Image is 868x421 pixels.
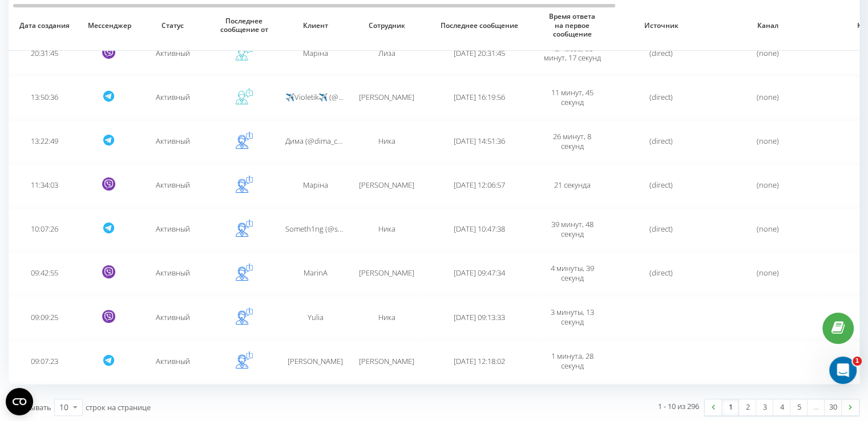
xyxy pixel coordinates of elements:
[304,268,328,278] span: MarinA
[285,224,431,234] span: Someth1ng (@sometimesiwannadiee) Else??
[102,46,115,59] svg: Viber
[137,296,208,338] td: Активный
[137,252,208,294] td: Активный
[303,180,328,190] span: Маріна
[757,92,779,102] span: (none)
[9,208,80,250] td: 10:07:26
[454,180,505,190] span: [DATE] 12:06:57
[649,48,673,58] span: (direct)
[536,33,608,74] td: 12 часов, 58 минут, 17 секунд
[9,252,80,294] td: 09:42:55
[137,76,208,118] td: Активный
[722,399,739,415] a: 1
[137,120,208,162] td: Активный
[649,224,673,234] span: (direct)
[454,48,505,58] span: [DATE] 20:31:45
[757,268,779,278] span: (none)
[536,120,608,162] td: 26 минут, 8 секунд
[9,341,80,382] td: 09:07:23
[359,180,414,190] span: [PERSON_NAME]
[773,399,790,415] a: 4
[454,268,505,278] span: [DATE] 09:47:34
[137,164,208,206] td: Активный
[137,341,208,382] td: Активный
[9,164,80,206] td: 11:34:03
[454,136,505,146] span: [DATE] 14:51:36
[9,120,80,162] td: 13:22:49
[739,399,756,415] a: 2
[303,48,328,58] span: Маріна
[6,388,33,415] button: Open CMP widget
[102,177,115,191] svg: Viber
[649,268,673,278] span: (direct)
[285,92,378,102] span: ✈️Violetik✈️ (@VIOLETTik4)
[59,402,68,413] div: 10
[757,224,779,234] span: (none)
[9,76,80,118] td: 13:50:36
[454,224,505,234] span: [DATE] 10:47:38
[102,310,115,323] svg: Viber
[378,136,395,146] span: Ника
[545,12,599,39] span: Время ответа на первое сообщение
[756,399,773,415] a: 3
[536,164,608,206] td: 21 секунда
[454,312,505,322] span: [DATE] 09:13:33
[137,208,208,250] td: Активный
[853,357,862,366] span: 1
[536,76,608,118] td: 11 минут, 45 секунд
[17,21,71,30] span: Дата создания
[146,21,200,30] span: Статус
[808,399,825,415] div: …
[454,92,505,102] span: [DATE] 16:19:56
[88,21,129,30] span: Мессенджер
[137,33,208,74] td: Активный
[649,136,673,146] span: (direct)
[217,17,271,34] span: Последнее сообщение от
[359,356,414,366] span: [PERSON_NAME]
[536,208,608,250] td: 39 минут, 48 секунд
[725,21,810,30] span: Канал
[454,356,505,366] span: [DATE] 12:18:02
[360,21,414,30] span: Сотрудник
[378,48,395,58] span: Лиза
[378,224,395,234] span: Ника
[86,402,151,412] span: строк на странице
[288,21,342,30] span: Клиент
[649,92,673,102] span: (direct)
[102,265,115,278] svg: Viber
[359,92,414,102] span: [PERSON_NAME]
[536,252,608,294] td: 4 минуты, 39 секунд
[658,400,699,412] div: 1 - 10 из 296
[790,399,808,415] a: 5
[378,312,395,322] span: Ника
[618,21,704,30] span: Источник
[9,33,80,74] td: 20:31:45
[757,136,779,146] span: (none)
[649,180,673,190] span: (direct)
[9,296,80,338] td: 09:09:25
[757,48,779,58] span: (none)
[536,296,608,338] td: 3 минуты, 13 секунд
[829,357,857,384] iframe: Intercom live chat
[285,136,352,146] span: Дима (@dima_chos)
[757,180,779,190] span: (none)
[359,268,414,278] span: [PERSON_NAME]
[308,312,324,322] span: Yulia
[433,21,526,30] span: Последнее сообщение
[288,356,343,366] span: [PERSON_NAME]
[536,341,608,382] td: 1 минута, 28 секунд
[825,399,842,415] a: 30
